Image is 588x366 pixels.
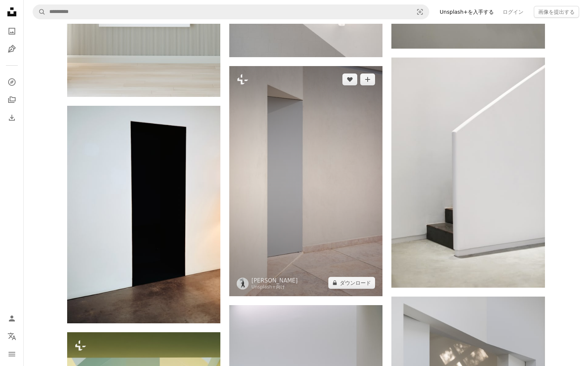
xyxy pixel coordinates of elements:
button: 言語 [4,329,19,344]
a: Unsplash+を入手する [435,6,498,18]
a: ドアが閉まり、タイル張りの床の空き部屋 [229,177,382,184]
button: ビジュアル検索 [411,5,429,19]
button: いいね！ [342,73,357,85]
a: 黒いドアと白い壁の部屋 [67,211,220,218]
a: ダウンロード履歴 [4,110,19,125]
a: 黒い物体が描かれた白い壁 [391,169,545,176]
a: [PERSON_NAME] [252,277,298,284]
a: 探す [4,75,19,89]
button: コレクションに追加する [360,73,375,85]
img: 黒いドアと白い壁の部屋 [67,106,220,323]
img: ドアが閉まり、タイル張りの床の空き部屋 [229,66,382,296]
a: ログイン / 登録する [4,311,19,326]
button: 画像を提出する [534,6,579,18]
a: イラスト [4,42,19,56]
a: コレクション [4,92,19,107]
button: ダウンロード [328,277,375,289]
a: ホーム — Unsplash [4,4,19,21]
img: Bernard Hermantのプロフィールを見る [237,278,249,290]
form: サイト内でビジュアルを探す [33,4,429,19]
a: 写真 [4,24,19,39]
button: メニュー [4,347,19,362]
a: Unsplash+ [252,284,276,290]
a: ログイン [498,6,528,18]
button: Unsplashで検索する [33,5,46,19]
div: 向け [252,284,298,290]
img: 黒い物体が描かれた白い壁 [391,58,545,288]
